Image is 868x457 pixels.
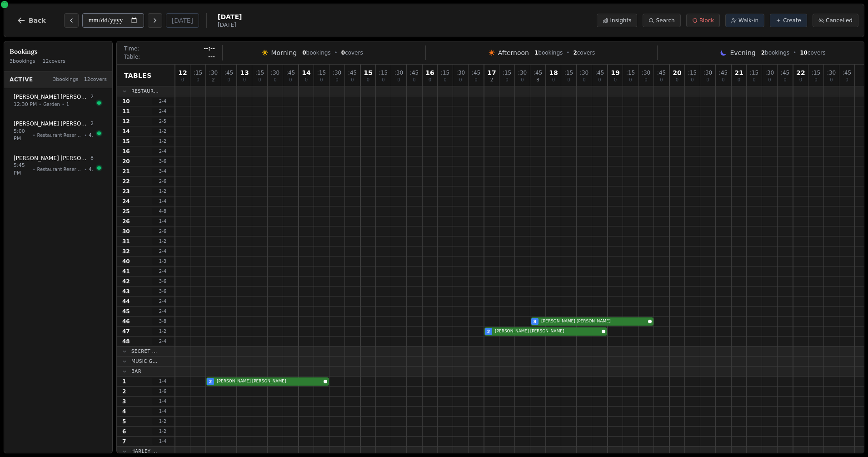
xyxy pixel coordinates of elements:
[152,198,174,205] span: 1 - 4
[595,70,604,75] span: : 45
[29,17,46,24] span: Back
[181,78,184,82] span: 0
[122,188,130,195] span: 23
[122,158,130,165] span: 20
[33,132,35,139] span: •
[122,238,130,245] span: 31
[84,132,87,139] span: •
[243,78,246,82] span: 0
[122,218,130,225] span: 26
[503,70,511,75] span: : 15
[534,49,563,56] span: bookings
[843,70,851,75] span: : 45
[441,70,449,75] span: : 15
[536,78,539,82] span: 8
[781,70,789,75] span: : 45
[676,78,678,82] span: 0
[209,70,218,75] span: : 30
[240,70,249,76] span: 13
[813,14,858,27] button: Cancelled
[152,178,174,185] span: 2 - 6
[53,76,79,84] span: 3 bookings
[333,70,341,75] span: : 30
[122,138,130,145] span: 15
[152,258,174,265] span: 1 - 3
[62,101,65,108] span: •
[719,70,728,75] span: : 45
[644,78,647,82] span: 0
[761,50,765,56] span: 2
[487,328,490,335] span: 2
[768,78,771,82] span: 0
[122,398,126,405] span: 3
[152,108,174,115] span: 2 - 4
[335,78,338,82] span: 0
[166,13,199,28] button: [DATE]
[490,78,493,82] span: 2
[334,49,338,56] span: •
[124,53,140,60] span: Table:
[122,288,130,295] span: 43
[691,78,693,82] span: 0
[800,50,808,56] span: 10
[770,14,807,27] button: Create
[271,70,279,75] span: : 30
[152,418,174,425] span: 1 - 2
[122,278,130,285] span: 42
[122,268,130,275] span: 41
[302,49,330,56] span: bookings
[14,162,31,177] span: 5:45 PM
[208,53,215,60] span: ---
[122,118,130,125] span: 12
[722,78,724,82] span: 0
[598,78,601,82] span: 0
[341,50,345,56] span: 0
[657,70,666,75] span: : 45
[564,70,573,75] span: : 15
[783,78,786,82] span: 0
[122,228,130,235] span: 30
[209,378,212,385] span: 2
[148,13,162,28] button: Next day
[498,48,529,57] span: Afternoon
[734,70,743,76] span: 21
[178,70,187,76] span: 12
[64,13,79,28] button: Previous day
[122,388,126,395] span: 2
[122,98,130,105] span: 10
[10,58,35,65] span: 3 bookings
[122,298,130,305] span: 44
[212,78,215,82] span: 2
[10,47,107,56] h3: Bookings
[8,150,109,182] button: [PERSON_NAME] [PERSON_NAME]85:45 PM•Restaurant Reservation•46
[66,101,69,108] span: 1
[39,101,41,108] span: •
[706,78,709,82] span: 0
[90,155,94,162] span: 8
[549,70,558,76] span: 18
[518,70,527,75] span: : 30
[629,78,632,82] span: 0
[131,88,159,95] span: Restaur...
[552,78,555,82] span: 0
[320,78,323,82] span: 0
[688,70,697,75] span: : 15
[89,132,94,139] span: 47
[122,178,130,185] span: 22
[122,168,130,175] span: 21
[456,70,465,75] span: : 30
[289,78,292,82] span: 0
[573,49,595,56] span: covers
[258,78,261,82] span: 0
[341,49,363,56] span: covers
[394,70,403,75] span: : 30
[610,17,631,24] span: Insights
[84,76,107,84] span: 12 covers
[152,168,174,175] span: 3 - 4
[14,93,89,100] span: [PERSON_NAME] [PERSON_NAME]
[33,166,35,173] span: •
[152,98,174,105] span: 2 - 4
[218,21,242,29] span: [DATE]
[131,368,141,375] span: Bar
[37,132,83,139] span: Restaurant Reservation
